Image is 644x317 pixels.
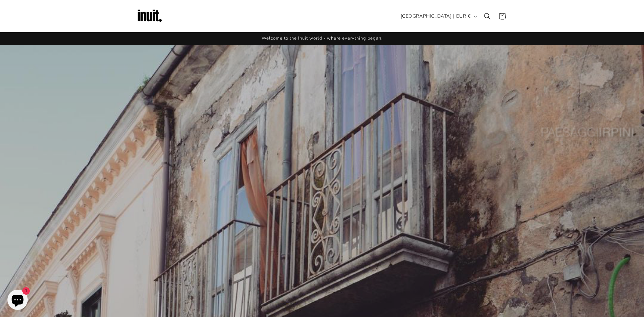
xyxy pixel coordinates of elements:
[5,290,30,312] inbox-online-store-chat: Shopify online store chat
[136,3,163,30] img: Inuit Logo
[401,13,471,20] span: [GEOGRAPHIC_DATA] | EUR €
[136,32,508,45] div: Announcement
[262,35,383,41] span: Welcome to the Inuit world - where everything began.
[480,9,495,24] summary: Search
[397,10,480,23] button: [GEOGRAPHIC_DATA] | EUR €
